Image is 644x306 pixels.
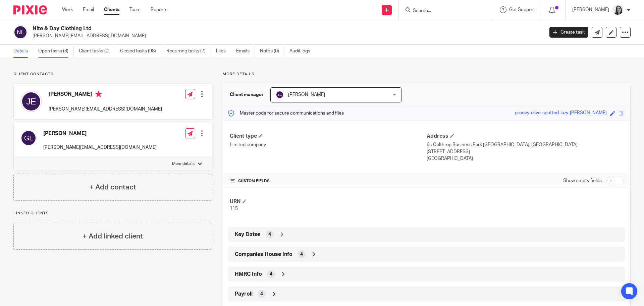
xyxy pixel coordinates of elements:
[230,133,427,140] h4: Client type
[289,45,315,58] a: Audit logs
[236,45,255,58] a: Emails
[515,110,607,117] div: groovy-olive-spotted-lazy-[PERSON_NAME]
[43,144,157,151] p: [PERSON_NAME][EMAIL_ADDRESS][DOMAIN_NAME]
[427,141,624,148] p: 6c Colthrop Business Park [GEOGRAPHIC_DATA], [GEOGRAPHIC_DATA]
[230,178,427,184] h4: CUSTOM FIELDS
[83,6,94,13] a: Email
[89,182,136,192] h4: + Add contact
[235,271,262,278] span: HMRC Info
[276,91,284,99] img: svg%3E
[427,133,624,140] h4: Address
[223,72,631,77] p: More details
[172,161,195,167] p: More details
[549,27,588,38] a: Create task
[166,45,211,58] a: Recurring tasks (7)
[235,231,261,238] span: Key Dates
[230,206,238,211] span: 115
[412,8,473,14] input: Search
[228,110,344,117] p: Master code for secure communications and files
[230,141,427,148] p: Limited company
[563,177,602,184] label: Show empty fields
[427,155,624,162] p: [GEOGRAPHIC_DATA]
[13,25,28,39] img: svg%3E
[43,130,157,137] h4: [PERSON_NAME]
[13,45,33,58] a: Details
[13,5,47,14] img: Pixie
[260,291,263,297] span: 4
[38,45,74,58] a: Open tasks (3)
[49,91,162,99] h4: [PERSON_NAME]
[62,6,73,13] a: Work
[270,271,272,277] span: 4
[83,231,143,242] h4: + Add linked client
[235,251,292,258] span: Companies House Info
[95,91,102,97] i: Primary
[104,6,119,13] a: Clients
[235,291,253,298] span: Payroll
[572,6,609,13] p: [PERSON_NAME]
[509,7,535,12] span: Get Support
[13,72,212,77] p: Client contacts
[268,231,271,238] span: 4
[120,45,161,58] a: Closed tasks (98)
[13,211,212,216] p: Linked clients
[33,33,539,39] p: [PERSON_NAME][EMAIL_ADDRESS][DOMAIN_NAME]
[129,6,141,13] a: Team
[79,45,115,58] a: Client tasks (0)
[612,5,623,15] img: Sonia%20Thumb.jpeg
[300,251,303,258] span: 4
[230,91,264,98] h3: Client manager
[20,91,42,112] img: svg%3E
[20,130,37,146] img: svg%3E
[427,148,624,155] p: [STREET_ADDRESS]
[260,45,284,58] a: Notes (0)
[216,45,231,58] a: Files
[151,6,167,13] a: Reports
[230,198,427,205] h4: URN
[288,92,325,97] span: [PERSON_NAME]
[33,25,438,32] h2: Nite & Day Clothing Ltd
[49,106,162,113] p: [PERSON_NAME][EMAIL_ADDRESS][DOMAIN_NAME]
